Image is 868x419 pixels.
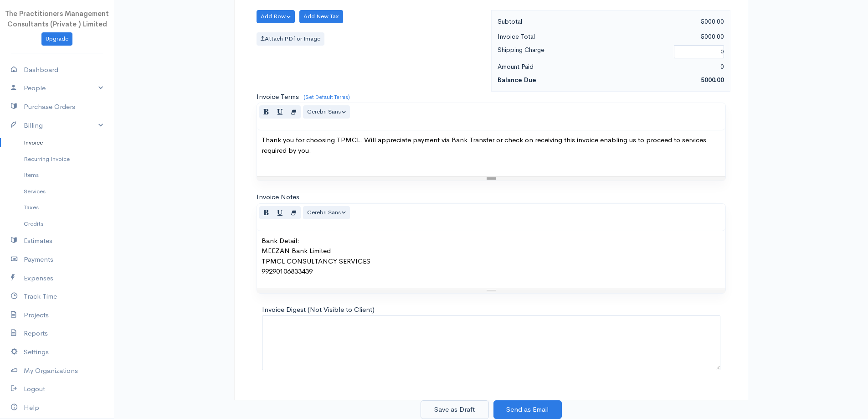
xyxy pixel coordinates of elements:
strong: Balance Due [498,76,536,84]
button: Font Family [303,206,350,219]
button: Remove Font Style (CTRL+\) [287,105,301,119]
button: Add New Tax [299,10,343,23]
a: (Set Default Terms) [303,93,350,101]
span: Cerebri Sans [307,208,341,216]
label: Invoice Digest (Not Visible to Client) [262,305,375,315]
p: Bank Detail: MEEZAN Bank Limited TPMCL CONSULTANCY SERVICES 99290106833439 [262,236,721,277]
span: The Practitioners Management Consultants (Private ) Limited [5,9,109,28]
button: Bold (CTRL+B) [259,105,273,119]
a: Upgrade [41,32,72,46]
span: 5000.00 [701,76,724,84]
button: Remove Font Style (CTRL+\) [287,206,301,219]
button: Bold (CTRL+B) [259,206,273,219]
button: Save as Draft [421,400,489,419]
div: Resize [257,289,725,293]
div: Resize [257,176,725,181]
div: Amount Paid [493,61,611,72]
div: 5000.00 [611,16,729,27]
div: 5000.00 [611,31,729,42]
button: Font Family [303,105,350,119]
label: Attach PDf or Image [257,32,324,46]
button: Underline (CTRL+U) [273,206,287,219]
label: Invoice Notes [257,192,299,202]
div: Subtotal [493,16,611,27]
button: Underline (CTRL+U) [273,105,287,119]
label: Invoice Terms [257,92,299,102]
div: Shipping Charge [493,44,670,59]
button: Add Row [257,10,295,23]
button: Send as Email [493,400,562,419]
div: 0 [611,61,729,72]
span: Cerebri Sans [307,108,341,115]
span: Thank you for choosing TPMCL. Will appreciate payment via Bank Transfer or check on receiving thi... [262,135,706,155]
div: Invoice Total [493,31,611,42]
